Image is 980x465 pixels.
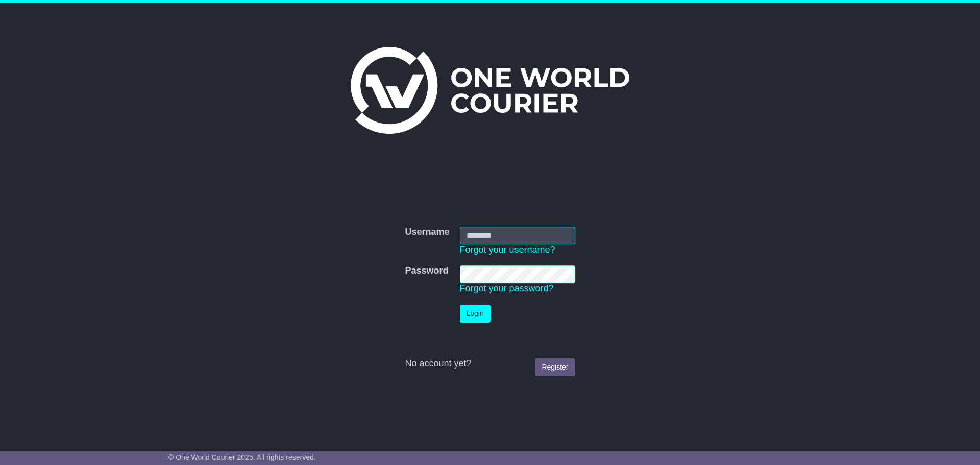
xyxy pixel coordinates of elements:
button: Login [460,305,491,323]
a: Register [535,358,575,376]
a: Forgot your username? [460,244,555,255]
div: No account yet? [405,358,575,370]
span: © One World Courier 2025. All rights reserved. [168,453,316,461]
label: Username [405,227,449,238]
img: One World [351,47,629,134]
a: Forgot your password? [460,283,554,293]
label: Password [405,265,448,277]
